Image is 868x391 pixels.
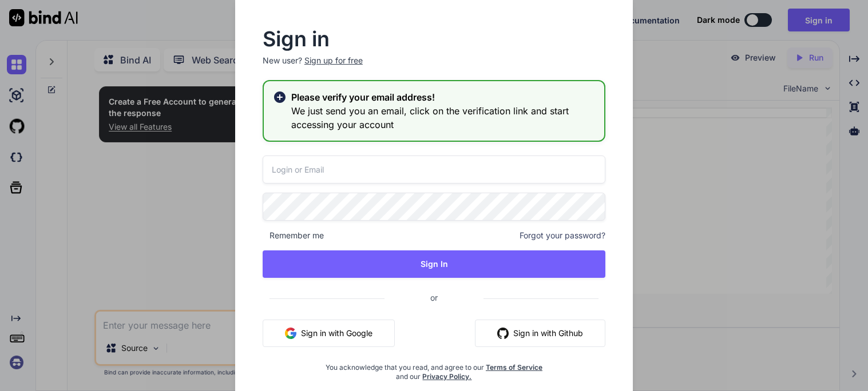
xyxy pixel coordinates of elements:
[285,328,296,339] img: google
[291,90,595,104] h2: Please verify your email address!
[263,250,605,278] button: Sign In
[263,320,395,347] button: Sign in with Google
[486,363,542,372] a: Terms of Service
[475,320,605,347] button: Sign in with Github
[304,55,363,66] div: Sign up for free
[263,155,605,183] input: Login or Email
[422,372,471,381] a: Privacy Policy.
[497,328,509,339] img: github
[520,230,605,241] span: Forgot your password?
[320,356,549,381] div: You acknowledge that you read, and agree to our and our
[263,55,605,80] p: New user?
[385,284,483,312] span: or
[263,30,605,48] h2: Sign in
[291,104,595,131] h3: We just send you an email, click on the verification link and start accessing your account
[263,230,324,241] span: Remember me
